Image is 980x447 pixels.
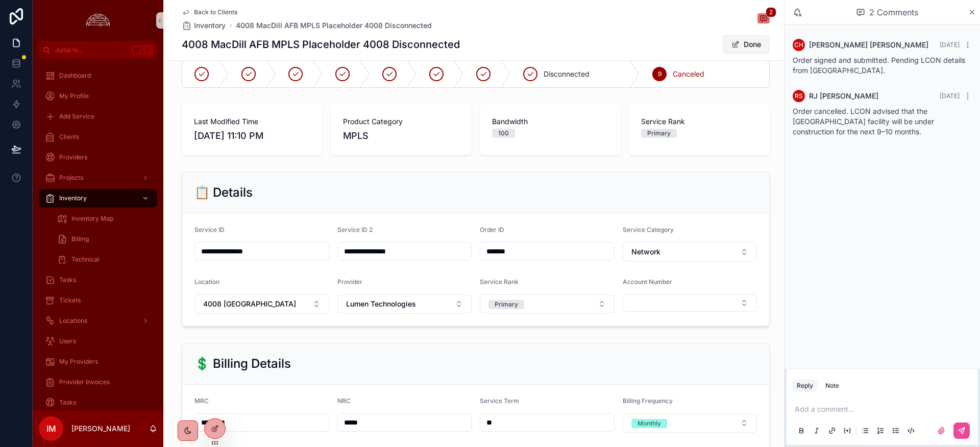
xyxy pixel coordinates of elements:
[59,358,98,366] span: My Providers
[59,174,83,182] span: Projects
[337,397,351,405] span: NRC
[723,35,770,54] button: Done
[59,296,81,304] span: Tickets
[809,40,928,50] span: [PERSON_NAME] [PERSON_NAME]
[869,6,918,18] span: 2 Comments
[544,69,590,79] span: Disconnected
[480,294,615,314] button: Select Button
[623,294,757,312] button: Select Button
[39,41,157,59] button: Jump to...K
[55,46,128,54] span: Jump to...
[757,13,770,26] button: 2
[39,128,157,146] a: Clients
[39,148,157,167] a: Providers
[39,189,157,207] a: Inventory
[39,373,157,391] a: Provider Invoices
[59,112,94,121] span: Add Service
[498,129,509,138] div: 100
[182,37,460,52] h1: 4008 MacDill AFB MPLS Placeholder 4008 Disconnected
[39,352,157,371] a: My Providers
[194,356,291,372] h2: 💲 Billing Details
[337,226,373,233] span: Service ID 2
[793,56,965,75] span: Order signed and submitted. Pending LCON details from [GEOGRAPHIC_DATA].
[623,242,757,262] button: Select Button
[940,92,960,100] span: [DATE]
[39,271,157,289] a: Tasks
[346,299,416,309] span: Lumen Technologies
[71,235,89,243] span: Billing
[194,184,253,201] h2: 📋 Details
[39,393,157,412] a: Tasks
[809,91,878,101] span: RJ [PERSON_NAME]
[194,397,209,405] span: MRC
[71,424,130,434] p: [PERSON_NAME]
[59,398,76,407] span: Tasks
[492,116,608,127] span: Bandwidth
[59,72,91,80] span: Dashboard
[641,116,757,127] span: Service Rank
[343,129,369,143] span: MPLS
[337,294,472,314] button: Select Button
[647,129,671,138] div: Primary
[203,299,296,309] span: 4008 [GEOGRAPHIC_DATA]
[71,255,100,264] span: Technical
[46,422,56,435] span: IM
[39,291,157,310] a: Tickets
[59,276,76,284] span: Tasks
[793,107,934,136] span: Order cancelled. LCON advised that the [GEOGRAPHIC_DATA] facility will be under construction for ...
[182,20,226,31] a: Inventory
[194,278,219,286] span: Location
[793,380,817,392] button: Reply
[480,226,504,233] span: Order ID
[673,69,704,79] span: Canceled
[71,215,113,223] span: Inventory Map
[623,397,673,405] span: Billing Frequency
[795,92,803,100] span: RS
[51,209,157,228] a: Inventory Map
[940,41,960,49] span: [DATE]
[825,382,839,390] div: Note
[638,419,661,428] div: Monthly
[59,337,76,345] span: Users
[658,70,661,78] span: 9
[182,8,237,16] a: Back to Clients
[194,226,225,233] span: Service ID
[59,133,79,141] span: Clients
[194,116,310,127] span: Last Modified Time
[623,413,757,433] button: Select Button
[59,378,110,386] span: Provider Invoices
[194,129,310,143] span: [DATE] 11:10 PM
[39,332,157,350] a: Users
[39,87,157,105] a: My Profile
[39,66,157,85] a: Dashboard
[623,278,672,286] span: Account Number
[59,92,89,100] span: My Profile
[194,20,226,31] span: Inventory
[236,20,432,31] a: 4008 MacDill AFB MPLS Placeholder 4008 Disconnected
[39,107,157,126] a: Add Service
[59,153,87,161] span: Providers
[51,230,157,248] a: Billing
[194,8,237,16] span: Back to Clients
[623,226,674,233] span: Service Category
[337,278,362,286] span: Provider
[59,194,87,202] span: Inventory
[794,41,803,49] span: CH
[39,312,157,330] a: Locations
[83,12,113,29] img: App logo
[39,169,157,187] a: Projects
[821,380,843,392] button: Note
[59,317,87,325] span: Locations
[33,59,163,410] div: scrollable content
[631,247,660,257] span: Network
[343,116,459,127] span: Product Category
[766,7,776,17] span: 2
[480,397,519,405] span: Service Term
[480,278,519,286] span: Service Rank
[144,46,152,54] span: K
[194,294,329,314] button: Select Button
[51,250,157,269] a: Technical
[495,300,518,309] div: Primary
